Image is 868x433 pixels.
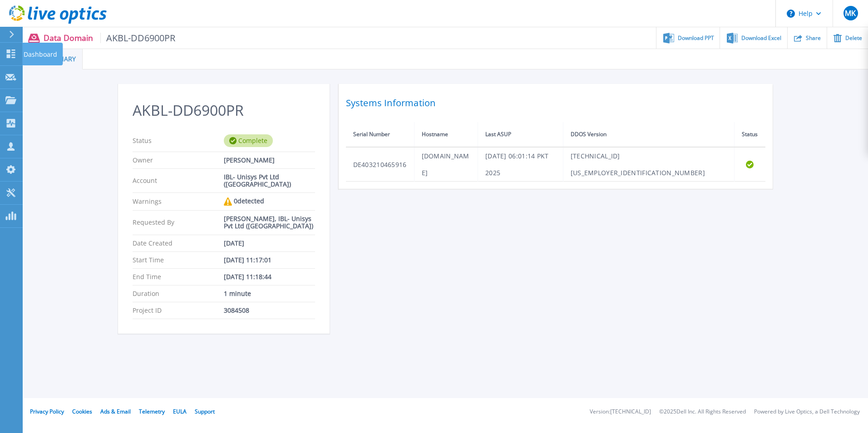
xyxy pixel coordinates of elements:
[224,307,315,314] div: 3084508
[346,95,765,111] h2: Systems Information
[224,240,315,247] div: [DATE]
[133,173,224,188] p: Account
[590,409,651,415] li: Version: [TECHNICAL_ID]
[563,147,735,182] td: [TECHNICAL_ID][US_EMPLOYER_IDENTIFICATION_NUMBER]
[173,408,187,415] a: EULA
[224,273,315,280] div: [DATE] 11:18:44
[224,157,315,164] div: [PERSON_NAME]
[414,147,478,182] td: [DOMAIN_NAME]
[741,35,781,41] span: Download Excel
[845,10,856,17] span: MK
[139,408,165,415] a: Telemetry
[133,273,224,280] p: End Time
[845,35,862,41] span: Delete
[563,122,735,147] th: DDOS Version
[806,35,821,41] span: Share
[754,409,860,415] li: Powered by Live Optics, a Dell Technology
[133,197,224,206] p: Warnings
[72,408,92,415] a: Cookies
[224,290,315,297] div: 1 minute
[133,157,224,164] p: Owner
[133,240,224,247] p: Date Created
[24,43,57,66] p: Dashboard
[100,408,131,415] a: Ads & Email
[133,307,224,314] p: Project ID
[478,122,563,147] th: Last ASUP
[224,197,315,206] div: 0 detected
[30,408,64,415] a: Privacy Policy
[659,409,746,415] li: © 2025 Dell Inc. All Rights Reserved
[346,147,414,182] td: DE403210465916
[224,173,315,188] div: IBL- Unisys Pvt Ltd ([GEOGRAPHIC_DATA])
[224,215,315,230] div: [PERSON_NAME], IBL- Unisys Pvt Ltd ([GEOGRAPHIC_DATA])
[224,134,273,147] div: Complete
[414,122,478,147] th: Hostname
[44,33,176,43] p: Data Domain
[678,35,714,41] span: Download PPT
[133,290,224,297] p: Duration
[735,122,765,147] th: Status
[133,215,224,230] p: Requested By
[478,147,563,182] td: [DATE] 06:01:14 PKT 2025
[133,102,315,119] h2: AKBL-DD6900PR
[133,134,224,147] p: Status
[133,256,224,264] p: Start Time
[100,33,176,43] span: AKBL-DD6900PR
[195,408,215,415] a: Support
[346,122,414,147] th: Serial Number
[224,256,315,264] div: [DATE] 11:17:01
